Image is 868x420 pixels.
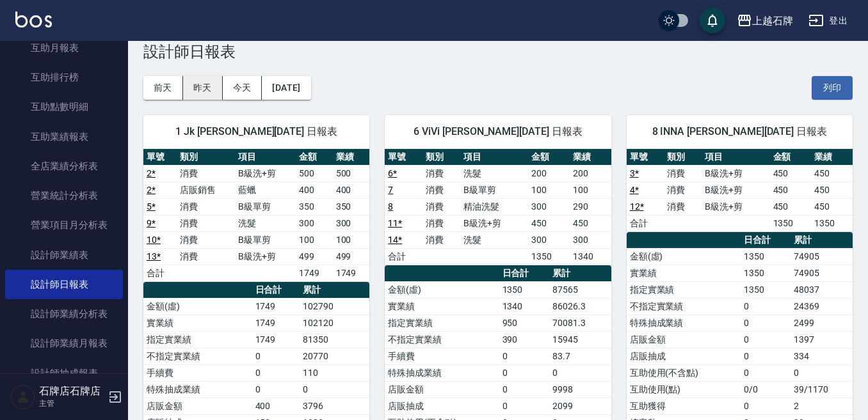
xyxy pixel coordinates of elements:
[5,270,123,299] a: 設計師日報表
[499,281,550,298] td: 1350
[791,265,853,281] td: 74905
[422,182,460,198] td: 消費
[5,329,123,358] a: 設計師業績月報表
[570,165,611,182] td: 200
[627,298,741,315] td: 不指定實業績
[143,76,183,100] button: 前天
[385,315,499,331] td: 指定實業績
[770,165,812,182] td: 450
[741,398,791,414] td: 0
[300,398,369,414] td: 3796
[752,13,793,29] div: 上越石牌
[296,182,333,198] td: 400
[499,398,550,414] td: 0
[235,215,296,231] td: 洗髮
[143,315,252,331] td: 實業績
[741,298,791,315] td: 0
[5,92,123,121] a: 互助點數明細
[570,231,611,248] td: 300
[791,398,853,414] td: 2
[549,364,611,381] td: 0
[741,281,791,298] td: 1350
[791,315,853,331] td: 2499
[528,149,570,166] th: 金額
[549,315,611,331] td: 70081.3
[143,265,177,281] td: 合計
[5,122,123,152] a: 互助業績報表
[252,331,300,348] td: 1749
[499,265,550,282] th: 日合計
[791,348,853,364] td: 334
[15,12,52,27] img: Logo
[627,364,741,381] td: 互助使用(不含點)
[5,152,123,181] a: 全店業績分析表
[627,149,853,232] table: a dense table
[791,381,853,398] td: 39/1170
[5,240,123,270] a: 設計師業績表
[770,149,812,166] th: 金額
[143,149,369,282] table: a dense table
[388,201,393,212] a: 8
[300,282,369,299] th: 累計
[700,8,725,33] button: save
[791,298,853,315] td: 24369
[333,165,370,182] td: 500
[811,198,853,215] td: 450
[177,248,235,265] td: 消費
[422,198,460,215] td: 消費
[143,331,252,348] td: 指定實業績
[177,231,235,248] td: 消費
[499,381,550,398] td: 0
[549,381,611,398] td: 9998
[296,248,333,265] td: 499
[702,198,769,215] td: B級洗+剪
[385,149,422,166] th: 單號
[296,265,333,281] td: 1749
[549,265,611,282] th: 累計
[177,149,235,166] th: 類別
[177,198,235,215] td: 消費
[252,398,300,414] td: 400
[143,149,177,166] th: 單號
[300,315,369,331] td: 102120
[460,182,528,198] td: B級單剪
[770,182,812,198] td: 450
[549,331,611,348] td: 15945
[499,315,550,331] td: 950
[159,125,354,138] span: 1 Jk [PERSON_NAME][DATE] 日報表
[627,281,741,298] td: 指定實業績
[627,265,741,281] td: 實業績
[235,149,296,166] th: 項目
[422,215,460,231] td: 消費
[385,331,499,348] td: 不指定實業績
[10,384,36,410] img: Person
[627,315,741,331] td: 特殊抽成業績
[385,281,499,298] td: 金額(虛)
[791,281,853,298] td: 48037
[39,398,104,409] p: 主管
[570,198,611,215] td: 290
[570,248,611,265] td: 1340
[741,265,791,281] td: 1350
[627,215,664,231] td: 合計
[549,348,611,364] td: 83.7
[803,9,853,33] button: 登出
[791,248,853,265] td: 74905
[143,364,252,381] td: 手續費
[664,165,702,182] td: 消費
[702,149,769,166] th: 項目
[627,248,741,265] td: 金額(虛)
[732,8,798,34] button: 上越石牌
[741,381,791,398] td: 0/0
[460,149,528,166] th: 項目
[570,149,611,166] th: 業績
[235,165,296,182] td: B級洗+剪
[549,398,611,414] td: 2099
[333,149,370,166] th: 業績
[528,215,570,231] td: 450
[791,331,853,348] td: 1397
[528,182,570,198] td: 100
[627,381,741,398] td: 互助使用(點)
[143,381,252,398] td: 特殊抽成業績
[5,181,123,210] a: 營業統計分析表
